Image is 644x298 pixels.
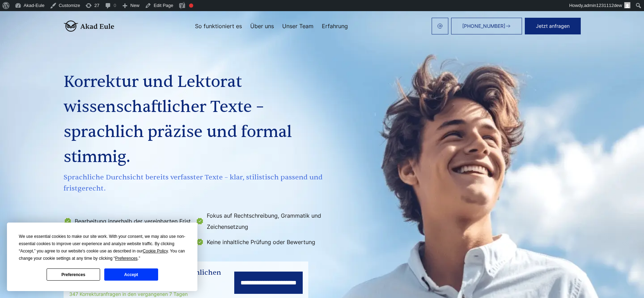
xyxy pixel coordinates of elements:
h1: Korrektur und Lektorat wissenschaftlicher Texte – sprachlich präzise und formal stimmig. [64,70,325,170]
a: Unser Team [282,23,313,29]
button: Preferences [47,268,100,281]
span: [PHONE_NUMBER] [462,23,505,29]
img: logo [64,21,114,32]
a: Über uns [250,23,274,29]
span: Preferences [115,256,138,261]
button: Accept [104,268,158,281]
a: So funktioniert es [195,23,242,29]
a: Erfahrung [322,23,348,29]
img: email [437,23,443,29]
button: Jetzt anfragen [525,18,581,34]
a: [PHONE_NUMBER] [451,18,522,34]
div: Focus keyphrase not set [189,3,193,8]
li: Fokus auf Rechtschreibung, Grammatik und Zeichensetzung [196,210,324,232]
li: Keine inhaltliche Prüfung oder Bewertung [196,236,324,248]
li: Bearbeitung innerhalb der vereinbarten Frist [64,210,191,232]
span: Sprachliche Durchsicht bereits verfasster Texte – klar, stilistisch passend und fristgerecht. [64,172,325,194]
div: Cookie Consent Prompt [7,223,197,291]
div: We use essential cookies to make our site work. With your consent, we may also use non-essential ... [19,233,186,262]
span: admin1231112dew [584,3,622,8]
span: Cookie Policy [143,249,168,253]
